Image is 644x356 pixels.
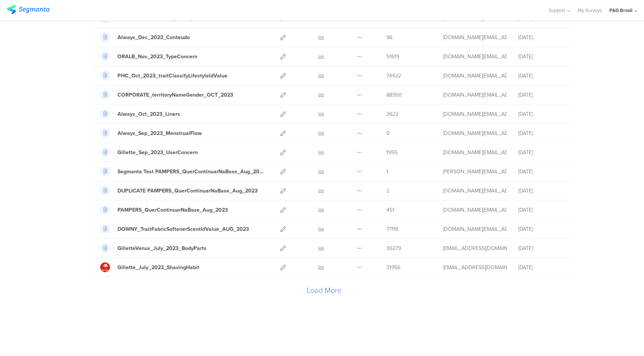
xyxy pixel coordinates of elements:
a: PAMPERS_QuerContinuarNaBase_Aug_2023 [100,205,228,215]
a: Segmanta Test PAMPERS_QuerContinuarNaBase_Aug_2023 [100,167,264,176]
img: segmanta logo [7,5,49,14]
div: hong.e.1@pg.com [443,264,507,271]
a: DOWNY_TraitFabricSoftenerScentIdValue_AUG_2023 [100,224,249,234]
div: CORPORATE_territoryNameGender_OCT_2023 [118,91,233,99]
div: maluli.jm@pg.com [443,187,507,195]
span: 2622 [386,110,398,118]
div: Gillette_Sep_2023_UserConcern [118,148,198,156]
span: 96 [386,33,392,41]
a: Always_Sep_2023_MenstrualFlow [100,128,202,138]
div: Always_Oct_2023_Liners [118,110,180,118]
div: maluli.jm@pg.com [443,225,507,233]
div: PAMPERS_QuerContinuarNaBase_Aug_2023 [118,206,228,214]
div: maluli.jm@pg.com [443,72,507,80]
span: 31956 [386,264,400,271]
span: 1955 [386,148,397,156]
div: ORALB_Nov_2023_TypeConcern [118,53,197,61]
div: [DATE] [518,91,563,99]
div: DOWNY_TraitFabricSoftenerScentIdValue_AUG_2023 [118,225,249,233]
div: [DATE] [518,187,563,195]
div: [DATE] [518,206,563,214]
a: PHC_Oct_2023_traitClassifyLifestyleIdValue [100,71,227,80]
span: 74422 [386,72,401,80]
div: Gillette_July_2023_ShavingHabit [118,264,199,271]
span: 1 [386,168,388,176]
div: riel@segmanta.com [443,168,507,176]
div: PHC_Oct_2023_traitClassifyLifestyleIdValue [118,72,227,80]
div: Load More [92,277,555,307]
div: [DATE] [518,148,563,156]
div: Segmanta Test PAMPERS_QuerContinuarNaBase_Aug_2023 [118,168,264,176]
div: maluli.jm@pg.com [443,53,507,61]
span: 88950 [386,91,402,99]
span: 451 [386,206,394,214]
div: [DATE] [518,264,563,271]
div: maluli.jm@pg.com [443,110,507,118]
div: [DATE] [518,53,563,61]
span: 36279 [386,244,401,252]
div: [DATE] [518,129,563,137]
span: 77116 [386,225,398,233]
div: [DATE] [518,72,563,80]
a: CORPORATE_territoryNameGender_OCT_2023 [100,90,233,100]
a: DUPLICATE PAMPERS_QuerContinuarNaBase_Aug_2023 [100,186,258,195]
div: [DATE] [518,168,563,176]
span: 2 [386,187,389,195]
div: maluli.jm@pg.com [443,129,507,137]
span: 0 [386,129,390,137]
div: hong.e.1@pg.com [443,244,507,252]
span: 51619 [386,53,399,61]
div: maluli.jm@pg.com [443,33,507,41]
a: Always_Dec_2023_Conteudo [100,32,190,42]
div: maluli.jm@pg.com [443,148,507,156]
a: Always_Oct_2023_Liners [100,109,180,119]
span: Support [549,7,565,14]
a: ORALB_Nov_2023_TypeConcern [100,52,197,61]
div: DUPLICATE PAMPERS_QuerContinuarNaBase_Aug_2023 [118,187,258,195]
div: [DATE] [518,110,563,118]
div: maluli.jm@pg.com [443,206,507,214]
a: Gillette_July_2023_ShavingHabit [100,262,199,272]
div: Always_Dec_2023_Conteudo [118,33,190,41]
div: Always_Sep_2023_MenstrualFlow [118,129,202,137]
div: GilletteVenus_July_2023_BodyParts [118,244,206,252]
div: [DATE] [518,225,563,233]
a: GilletteVenus_July_2023_BodyParts [100,243,206,253]
a: Gillette_Sep_2023_UserConcern [100,147,198,157]
div: [DATE] [518,33,563,41]
div: P&G Brasil [609,7,632,14]
div: maluli.jm@pg.com [443,91,507,99]
div: [DATE] [518,244,563,252]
